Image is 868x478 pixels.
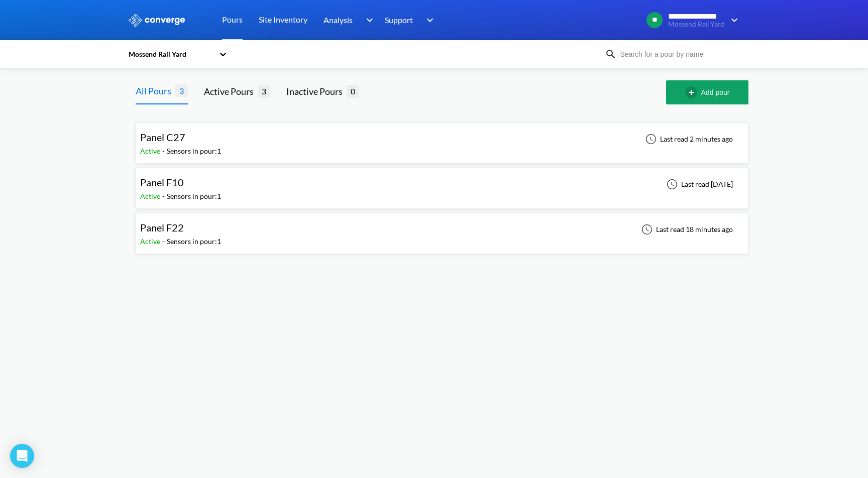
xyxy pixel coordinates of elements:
span: - [162,147,167,155]
a: Panel C27Active-Sensors in pour:1Last read 2 minutes ago [136,134,748,143]
span: 3 [175,84,188,97]
a: Panel F22Active-Sensors in pour:1Last read 18 minutes ago [136,224,748,233]
div: Last read 18 minutes ago [636,223,736,235]
div: Sensors in pour: 1 [167,191,221,202]
span: Active [140,237,162,246]
span: Mossend Rail Yard [668,21,724,28]
input: Search for a pour by name [617,49,738,60]
span: 3 [258,85,270,97]
img: logo_ewhite.svg [128,14,186,27]
button: Add pour [666,80,748,104]
span: Panel C27 [140,131,185,143]
img: add-circle-outline.svg [685,86,701,98]
div: Active Pours [204,84,258,98]
span: Panel F22 [140,221,184,233]
span: Panel F10 [140,176,184,188]
span: Analysis [323,14,353,26]
span: - [162,237,167,246]
div: Last read [DATE] [661,178,736,190]
img: downArrow.svg [420,14,436,26]
img: downArrow.svg [724,14,740,26]
div: Open Intercom Messenger [10,444,34,468]
a: Panel F10Active-Sensors in pour:1Last read [DATE] [136,179,748,188]
span: Active [140,192,162,200]
span: 0 [347,85,359,97]
div: Last read 2 minutes ago [640,133,736,145]
div: Sensors in pour: 1 [167,236,221,247]
div: Sensors in pour: 1 [167,146,221,157]
div: Inactive Pours [286,84,347,98]
img: downArrow.svg [360,14,376,26]
span: - [162,192,167,200]
div: All Pours [136,84,175,98]
span: Active [140,147,162,155]
img: icon-search.svg [605,48,617,60]
span: Support [385,14,413,26]
div: Mossend Rail Yard [128,49,214,60]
